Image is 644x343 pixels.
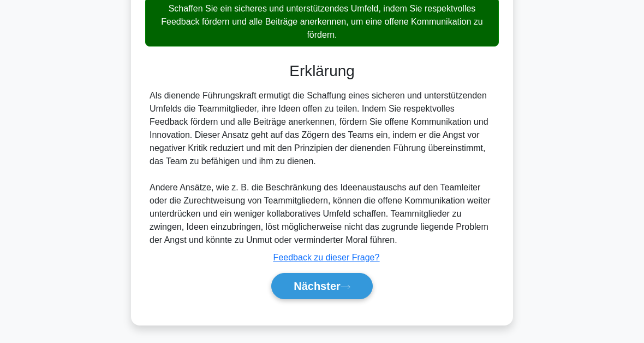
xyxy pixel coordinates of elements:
[273,253,380,262] a: Feedback zu dieser Frage?
[294,280,341,292] font: Nächster
[150,89,494,247] div: Als dienende Führungskraft ermutigt die Schaffung eines sicheren und unterstützenden Umfelds die ...
[271,273,373,299] button: Nächster
[152,62,492,80] h3: Erklärung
